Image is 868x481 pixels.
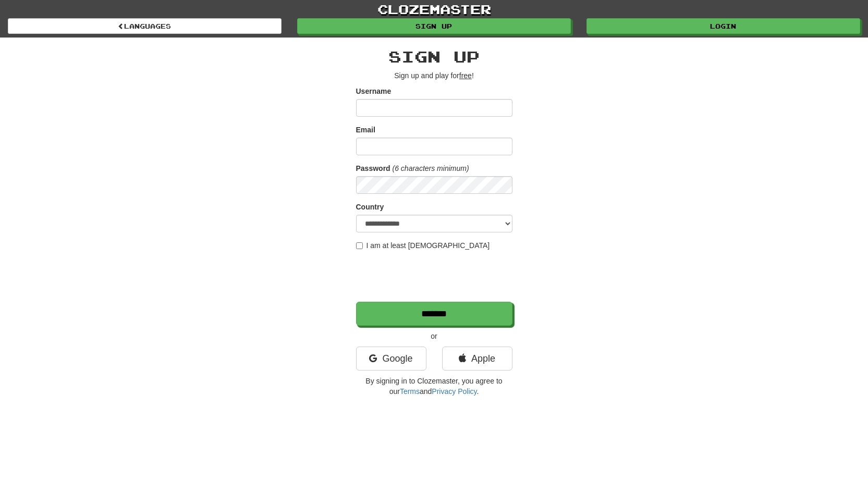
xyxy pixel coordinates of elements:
[356,331,512,341] p: or
[432,387,476,396] a: Privacy Policy
[356,86,392,96] label: Username
[356,240,490,251] label: I am at least [DEMOGRAPHIC_DATA]
[442,347,512,371] a: Apple
[356,242,363,249] input: I am at least [DEMOGRAPHIC_DATA]
[356,256,515,297] iframe: reCAPTCHA
[586,18,860,34] a: Login
[356,347,426,371] a: Google
[297,18,571,34] a: Sign up
[356,70,512,81] p: Sign up and play for !
[356,48,512,65] h2: Sign up
[356,202,384,212] label: Country
[356,125,375,135] label: Email
[356,163,390,174] label: Password
[8,18,282,34] a: Languages
[459,71,472,80] u: free
[356,376,512,397] p: By signing in to Clozemaster, you agree to our and .
[400,387,420,396] a: Terms
[393,164,469,172] em: (6 characters minimum)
